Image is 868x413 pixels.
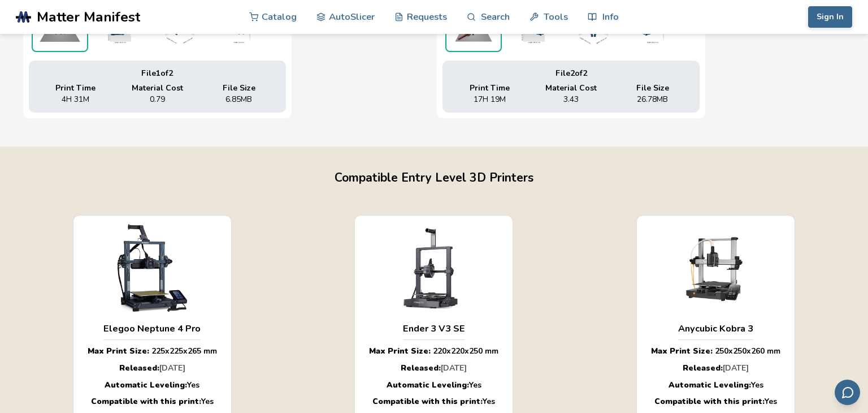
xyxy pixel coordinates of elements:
div: 225 x 225 x 265 mm [88,346,217,357]
div: 250 x 250 x 260 mm [651,346,780,357]
h3: Elegoo Neptune 4 Pro [103,323,201,334]
h2: Compatible Entry Level 3D Printers [11,169,857,187]
div: Yes [88,380,217,391]
div: Yes [369,380,498,391]
span: 26.78 MB [637,95,668,104]
div: Yes [651,380,780,391]
strong: Compatible with this print: [91,396,201,407]
strong: Automatic Leveling: [669,380,751,390]
strong: Released: [401,363,441,373]
strong: Automatic Leveling: [387,380,469,390]
h3: Ender 3 V3 SE [403,323,465,334]
button: Send feedback via email [835,380,860,405]
span: Matter Manifest [37,9,140,25]
img: Anycubic Kobra 3 [657,224,774,312]
span: [DATE] [723,363,749,373]
span: 6.85 MB [225,95,252,104]
span: [DATE] [159,363,185,373]
strong: Max Print Size: [369,346,431,356]
div: Yes [369,396,498,407]
div: File 1 of 2 [37,69,277,78]
span: Material Cost [545,84,597,93]
span: 3.43 [563,95,579,104]
div: Yes [88,396,217,407]
span: 4H 31M [62,95,89,104]
strong: Released: [683,363,723,373]
div: 220 x 220 x 250 mm [369,346,498,357]
strong: Automatic Leveling: [105,380,187,390]
img: Elegoo Neptune 4 Pro [94,224,211,312]
img: Ender 3 V3 SE [376,224,493,312]
h3: Anycubic Kobra 3 [678,323,753,334]
span: Print Time [470,84,510,93]
span: File Size [223,84,255,93]
strong: Compatible with this print: [372,396,483,407]
span: File Size [636,84,669,93]
strong: Max Print Size: [88,346,149,356]
span: Material Cost [132,84,183,93]
span: [DATE] [441,363,467,373]
strong: Released: [119,363,159,373]
span: 17H 19M [474,95,506,104]
strong: Compatible with this print: [654,396,765,407]
span: Print Time [55,84,96,93]
span: 0.79 [150,95,165,104]
div: File 2 of 2 [451,69,691,78]
button: Sign In [808,6,852,28]
div: Yes [651,396,780,407]
strong: Max Print Size: [651,346,713,356]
